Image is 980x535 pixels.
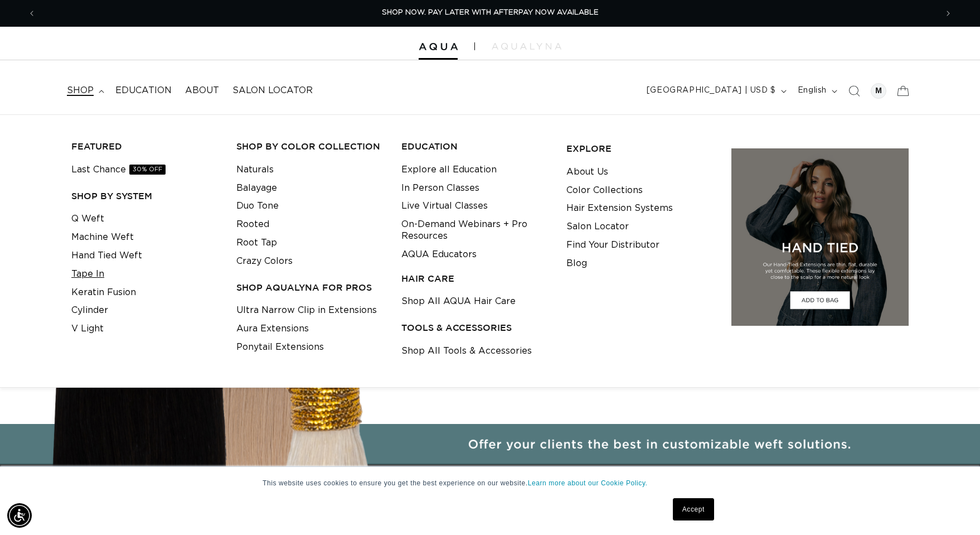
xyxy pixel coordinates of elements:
[71,141,219,152] h3: FEATURED
[647,85,776,97] span: [GEOGRAPHIC_DATA] | USD $
[566,236,659,254] a: Find Your Distributor
[71,228,134,247] a: Machine Weft
[566,218,629,236] a: Salon Locator
[236,161,274,179] a: Naturals
[401,342,532,360] a: Shop All Tools & Accessories
[236,197,279,215] a: Duo Tone
[236,234,277,252] a: Root Tap
[115,85,172,97] span: Education
[185,85,219,97] span: About
[236,179,277,197] a: Balayage
[236,320,309,338] a: Aura Extensions
[492,43,561,50] img: aqualyna.com
[236,215,269,234] a: Rooted
[673,498,714,520] a: Accept
[401,273,549,285] h3: HAIR CARE
[640,80,791,102] button: [GEOGRAPHIC_DATA] | USD $
[566,199,673,218] a: Hair Extension Systems
[236,338,324,356] a: Ponytail Extensions
[401,215,549,245] a: On-Demand Webinars + Pro Resources
[528,479,648,487] a: Learn more about our Cookie Policy.
[71,161,166,179] a: Last Chance30% OFF
[178,78,226,103] a: About
[71,190,219,202] h3: SHOP BY SYSTEM
[71,283,136,302] a: Keratin Fusion
[236,252,293,271] a: Crazy Colors
[401,179,479,197] a: In Person Classes
[401,322,549,334] h3: TOOLS & ACCESSORIES
[20,3,44,24] button: Previous announcement
[419,43,458,51] img: Aqua Hair Extensions
[263,478,717,488] p: This website uses cookies to ensure you get the best experience on our website.
[401,245,477,264] a: AQUA Educators
[936,3,960,24] button: Next announcement
[7,503,32,528] div: Accessibility Menu
[566,163,608,181] a: About Us
[60,78,109,103] summary: shop
[566,254,587,273] a: Blog
[401,141,549,152] h3: EDUCATION
[401,197,488,215] a: Live Virtual Classes
[236,301,377,320] a: Ultra Narrow Clip in Extensions
[232,85,313,97] span: Salon Locator
[382,9,599,16] span: SHOP NOW. PAY LATER WITH AFTERPAY NOW AVAILABLE
[109,78,178,103] a: Education
[791,80,842,102] button: English
[129,165,166,175] span: 30% OFF
[236,141,384,152] h3: Shop by Color Collection
[401,292,516,311] a: Shop All AQUA Hair Care
[401,161,497,179] a: Explore all Education
[798,85,827,97] span: English
[71,301,108,320] a: Cylinder
[71,320,104,338] a: V Light
[566,143,714,155] h3: EXPLORE
[236,282,384,293] h3: Shop AquaLyna for Pros
[566,181,643,200] a: Color Collections
[226,78,319,103] a: Salon Locator
[71,210,104,228] a: Q Weft
[71,247,142,265] a: Hand Tied Weft
[71,265,104,283] a: Tape In
[842,79,866,103] summary: Search
[67,85,94,97] span: shop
